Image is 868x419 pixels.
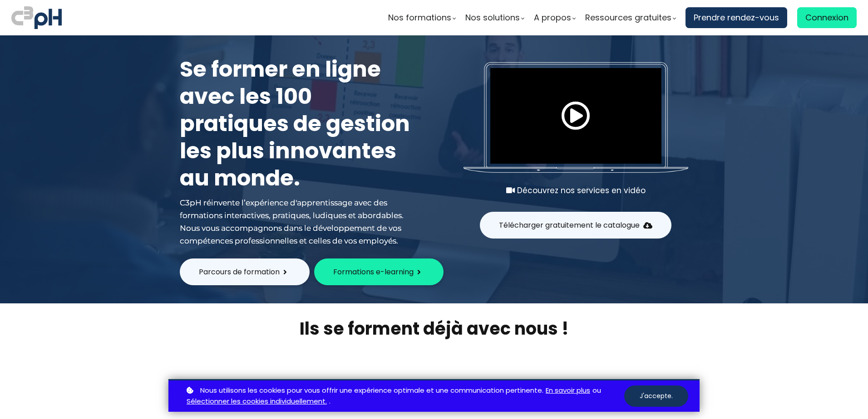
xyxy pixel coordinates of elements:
button: Formations e-learning [314,258,444,285]
span: Connexion [805,11,848,24]
h2: Ils se forment déjà avec nous ! [168,317,700,340]
a: Prendre rendez-vous [686,7,787,28]
span: Nos formations [388,11,451,24]
span: Formations e-learning [333,266,414,278]
img: logo C3PH [11,5,62,31]
span: Télécharger gratuitement le catalogue [499,219,640,231]
a: Connexion [797,7,857,28]
div: Découvrez nos services en vidéo [464,184,688,197]
button: Télécharger gratuitement le catalogue [480,212,671,239]
span: Ressources gratuites [585,11,671,24]
button: Parcours de formation [180,258,310,285]
div: C3pH réinvente l’expérience d'apprentissage avec des formations interactives, pratiques, ludiques... [180,196,416,247]
p: ou . [184,385,624,408]
button: J'accepte. [624,385,688,407]
a: En savoir plus [546,385,590,396]
span: Nous utilisons les cookies pour vous offrir une expérience optimale et une communication pertinente. [200,385,543,396]
span: Nos solutions [465,11,520,24]
a: Sélectionner les cookies individuellement. [187,396,327,407]
span: Prendre rendez-vous [694,11,779,24]
span: Parcours de formation [199,266,280,278]
span: A propos [534,11,571,24]
h1: Se former en ligne avec les 100 pratiques de gestion les plus innovantes au monde. [180,56,416,192]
